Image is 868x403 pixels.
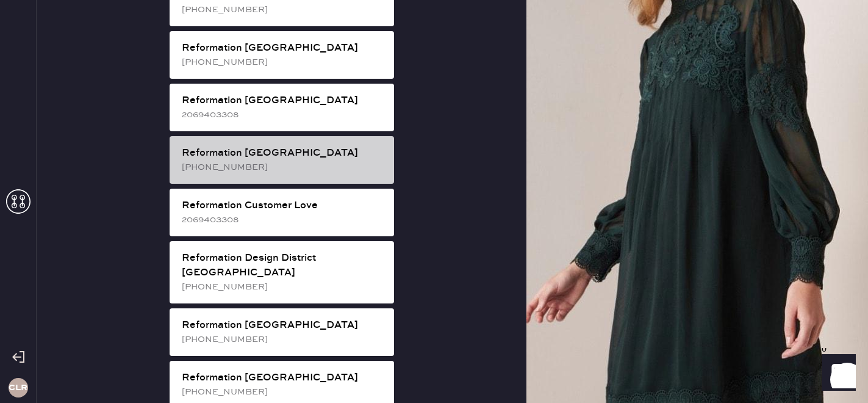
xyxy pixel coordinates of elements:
[182,318,384,333] div: Reformation [GEOGRAPHIC_DATA]
[182,333,384,346] div: [PHONE_NUMBER]
[182,93,384,108] div: Reformation [GEOGRAPHIC_DATA]
[182,371,384,385] div: Reformation [GEOGRAPHIC_DATA]
[182,56,384,69] div: [PHONE_NUMBER]
[182,146,384,161] div: Reformation [GEOGRAPHIC_DATA]
[182,108,384,122] div: 2069403308
[182,161,384,174] div: [PHONE_NUMBER]
[182,280,384,294] div: [PHONE_NUMBER]
[810,348,863,401] iframe: Front Chat
[9,383,27,392] h3: CLR
[182,41,384,56] div: Reformation [GEOGRAPHIC_DATA]
[182,213,384,227] div: 2069403308
[182,385,384,399] div: [PHONE_NUMBER]
[182,251,384,280] div: Reformation Design District [GEOGRAPHIC_DATA]
[182,3,384,16] div: [PHONE_NUMBER]
[182,198,384,213] div: Reformation Customer Love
